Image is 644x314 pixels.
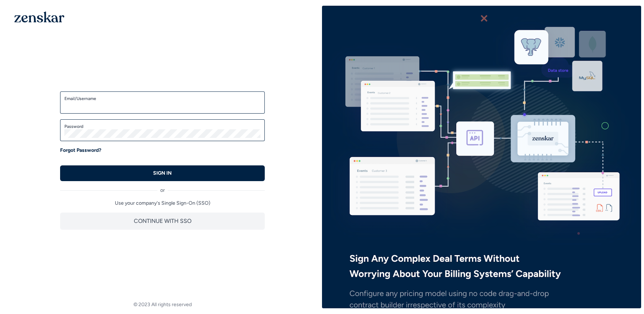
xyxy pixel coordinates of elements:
label: Password [64,124,260,129]
div: or [60,181,265,194]
button: SIGN IN [60,165,265,181]
img: 1OGAJ2xQqyY4LXKgY66KYq0eOWRCkrZdAb3gUhuVAqdWPZE9SRJmCz+oDMSn4zDLXe31Ii730ItAGKgCKgCCgCikA4Av8PJUP... [14,11,64,23]
label: Email/Username [64,96,260,101]
footer: © 2023 All rights reserved [3,301,322,308]
a: Forgot Password? [60,147,101,154]
button: CONTINUE WITH SSO [60,213,265,230]
p: Use your company's Single Sign-On (SSO) [60,200,265,207]
p: SIGN IN [153,170,172,177]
